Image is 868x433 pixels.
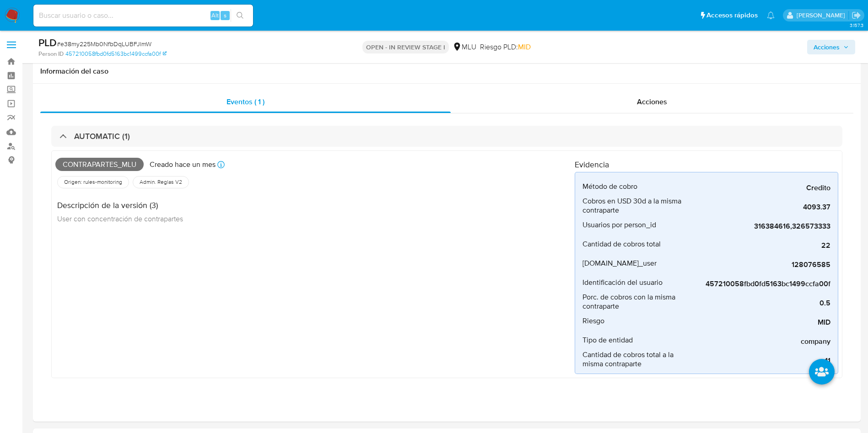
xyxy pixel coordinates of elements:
[518,42,531,52] span: MID
[231,9,249,22] button: search-icon
[74,131,130,141] h3: AUTOMATIC (1)
[65,50,167,58] a: 457210058fbd0fd5163bc1499ccfa00f
[226,96,264,107] span: Eventos ( 1 )
[63,178,123,186] span: Origen: rules-monitoring
[480,42,531,52] span: Riesgo PLD:
[55,158,144,171] span: Contrapartes_mlu
[150,160,216,170] p: Creado hace un mes
[797,11,848,20] p: tomas.vaya@mercadolibre.com
[57,214,183,224] span: User con concentración de contrapartes
[33,10,253,21] input: Buscar usuario o caso...
[224,11,226,20] span: s
[40,67,853,76] h1: Información del caso
[767,11,775,19] a: Notificaciones
[57,39,151,48] span: # e38my225Mb0NfbDqLUBFJlmW
[38,50,64,58] b: Person ID
[814,40,840,54] span: Acciones
[807,40,855,54] button: Acciones
[38,35,57,50] b: PLD
[51,126,842,147] div: AUTOMATIC (1)
[362,41,449,53] p: OPEN - IN REVIEW STAGE I
[139,178,183,186] span: Admin. Reglas V2
[57,200,183,210] h4: Descripción de la versión (3)
[453,42,476,52] div: MLU
[852,11,861,20] a: Salir
[211,11,219,20] span: Alt
[637,96,667,107] span: Acciones
[706,11,758,20] span: Accesos rápidos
